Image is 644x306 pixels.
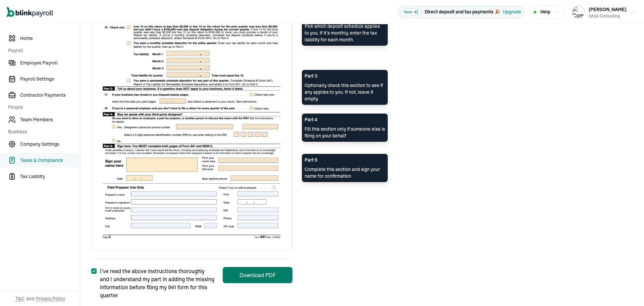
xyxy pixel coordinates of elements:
span: Employee Payroll [20,59,80,67]
span: Team Members [20,116,80,123]
button: Upgrade [503,8,521,15]
span: T&C [15,295,24,302]
span: Help [540,8,550,15]
span: Home [20,35,80,42]
button: Help [529,5,564,18]
nav: Global [7,2,53,22]
span: Contractor Payments [20,92,80,99]
span: Payroll [8,47,76,54]
iframe: Chat Widget [610,274,644,306]
img: Company logo [572,6,584,18]
span: Privacy Policy [36,295,65,302]
p: Complete this section and sign your name for confirmation [305,166,385,179]
p: Optionally check this section to see if any applies to you. If not, leave it empty. [305,82,385,102]
p: Pick which deposit schedule applies to you. If it’s monthly, enter the tax liability for each month. [305,23,385,43]
span: Payroll Settings [20,76,80,83]
span: [PERSON_NAME] [589,6,627,12]
button: Download PDF [223,267,292,283]
h4: Part 3 [305,73,385,82]
span: Taxes & Compliance [20,157,80,164]
span: Company Settings [20,141,80,148]
p: Fill this section only if someone else is filing on your behalf [305,126,385,139]
h4: Part 5 [305,157,385,166]
span: Business [8,128,76,135]
button: Company logo[PERSON_NAME]SASA Consulting [569,4,637,20]
div: SASA Consulting [589,13,627,19]
span: New [401,8,422,16]
h4: Part 4 [305,116,385,126]
input: I’ve read the above instructions thoroughly and I understand my part in adding the missing inform... [91,268,97,274]
span: People [8,104,76,111]
p: Direct deposit and tax payments 🎉 [425,8,500,15]
label: I’ve read the above instructions thoroughly and I understand my part in adding the missing inform... [91,267,215,299]
span: Tax Liability [20,173,80,180]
